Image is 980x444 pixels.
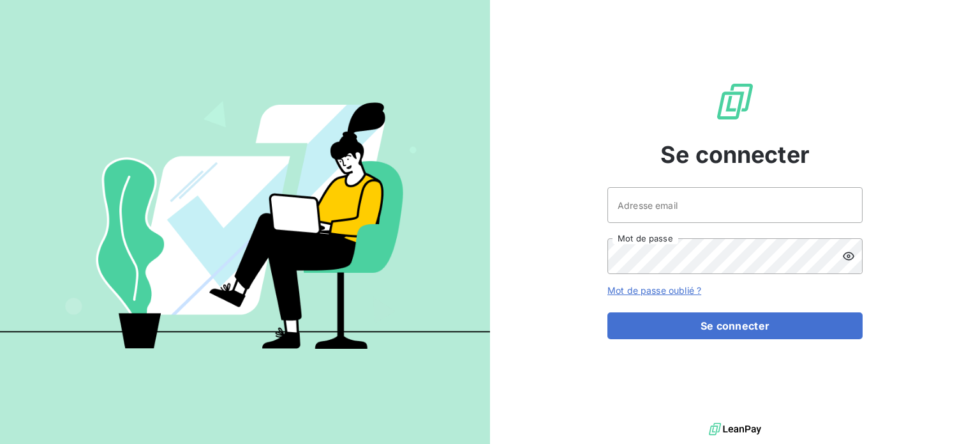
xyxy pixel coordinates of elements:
[709,420,761,439] img: logo
[607,187,863,223] input: placeholder
[660,137,810,172] span: Se connecter
[715,81,755,122] img: Logo LeanPay
[607,285,701,296] a: Mot de passe oublié ?
[607,312,863,339] button: Se connecter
